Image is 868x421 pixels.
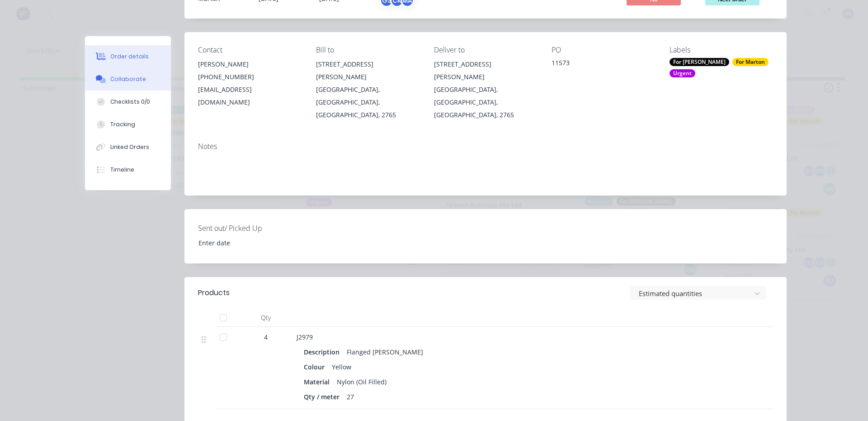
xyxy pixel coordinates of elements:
[198,46,302,54] div: Contact
[552,46,655,54] div: PO
[304,360,328,373] div: Colour
[198,71,302,83] div: [PHONE_NUMBER]
[198,287,230,298] div: Products
[304,345,343,359] div: Description
[732,58,769,66] div: For Marton
[343,345,427,359] div: Flanged [PERSON_NAME]
[110,53,149,61] div: Order details
[110,143,149,151] div: Linked Orders
[304,390,343,403] div: Qty / meter
[316,83,420,121] div: [GEOGRAPHIC_DATA], [GEOGRAPHIC_DATA], [GEOGRAPHIC_DATA], 2765
[192,236,305,249] input: Enter date
[297,333,313,341] span: J2979
[85,91,171,113] button: Checklists 0/0
[316,46,420,54] div: Bill to
[198,83,302,109] div: [EMAIL_ADDRESS][DOMAIN_NAME]
[85,158,171,181] button: Timeline
[333,375,390,388] div: Nylon (Oil Filled)
[85,136,171,158] button: Linked Orders
[434,46,538,54] div: Deliver to
[85,68,171,91] button: Collaborate
[434,58,538,121] div: [STREET_ADDRESS][PERSON_NAME][GEOGRAPHIC_DATA], [GEOGRAPHIC_DATA], [GEOGRAPHIC_DATA], 2765
[198,223,311,234] label: Sent out/ Picked Up
[198,58,302,71] div: [PERSON_NAME]
[85,113,171,136] button: Tracking
[316,58,420,121] div: [STREET_ADDRESS][PERSON_NAME][GEOGRAPHIC_DATA], [GEOGRAPHIC_DATA], [GEOGRAPHIC_DATA], 2765
[110,98,150,106] div: Checklists 0/0
[328,360,355,373] div: Yellow
[198,142,773,151] div: Notes
[304,375,333,388] div: Material
[343,390,358,403] div: 27
[85,45,171,68] button: Order details
[198,58,302,109] div: [PERSON_NAME][PHONE_NUMBER][EMAIL_ADDRESS][DOMAIN_NAME]
[434,83,538,121] div: [GEOGRAPHIC_DATA], [GEOGRAPHIC_DATA], [GEOGRAPHIC_DATA], 2765
[552,58,655,71] div: 11573
[239,309,293,327] div: Qty
[670,58,729,66] div: For [PERSON_NAME]
[670,46,773,54] div: Labels
[316,58,420,83] div: [STREET_ADDRESS][PERSON_NAME]
[434,58,538,83] div: [STREET_ADDRESS][PERSON_NAME]
[110,166,134,174] div: Timeline
[264,332,268,342] span: 4
[110,75,146,83] div: Collaborate
[110,120,135,129] div: Tracking
[670,69,695,77] div: Urgent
